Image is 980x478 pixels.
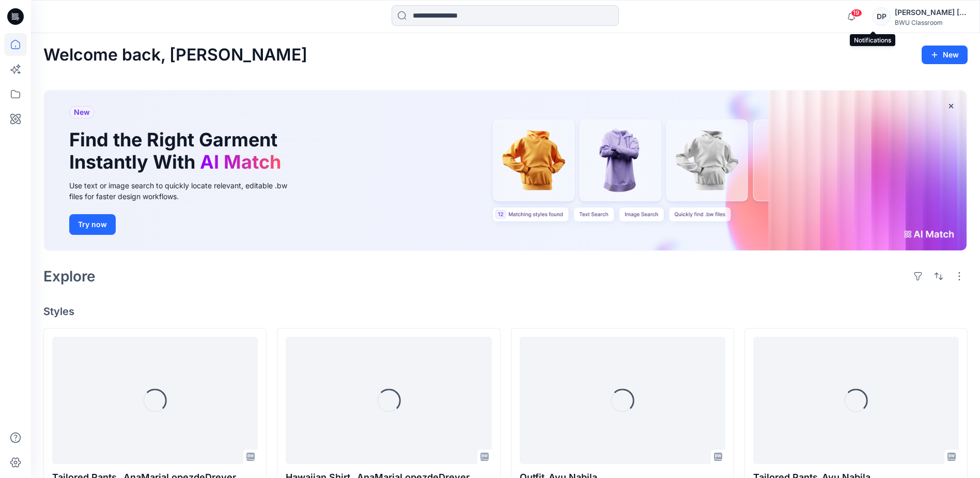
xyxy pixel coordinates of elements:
[895,6,967,19] div: [PERSON_NAME] [PERSON_NAME]
[922,46,968,64] button: New
[895,19,967,26] div: BWU Classroom
[69,214,116,235] button: Try now
[43,268,96,285] h2: Explore
[43,46,307,65] h2: Welcome back, [PERSON_NAME]
[872,7,891,26] div: DP
[69,180,302,202] div: Use text or image search to quickly locate relevant, editable .bw files for faster design workflows.
[43,305,968,318] h4: Styles
[851,9,862,17] span: 19
[69,129,286,173] h1: Find the Right Garment Instantly With
[200,151,281,173] span: AI Match
[74,106,90,118] span: New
